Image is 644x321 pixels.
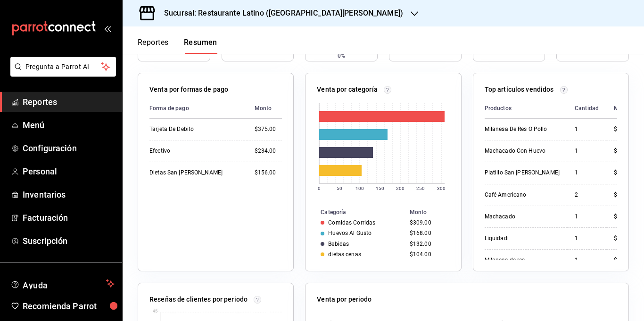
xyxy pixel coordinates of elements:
[485,256,560,264] div: Milanesa de res
[410,241,446,247] div: $132.00
[410,230,446,236] div: $168.00
[614,234,636,243] div: $52.00
[149,98,247,119] th: Forma de pago
[10,57,116,77] button: Pregunta a Parrot AI
[255,169,282,177] div: $156.00
[23,234,115,247] span: Suscripción
[614,191,636,199] div: $90.00
[416,186,425,191] text: 250
[328,219,375,226] div: Comidas Corridas
[355,186,364,191] text: 100
[606,98,636,119] th: Monto
[23,211,115,224] span: Facturación
[338,52,345,60] span: 0%
[614,256,636,264] div: $52.00
[485,125,560,133] div: Milanesa De Res O Pollo
[247,98,282,119] th: Monto
[23,188,115,201] span: Inventarios
[149,125,239,133] div: Tarjeta De Debito
[406,207,461,217] th: Monto
[138,38,169,54] button: Reportes
[396,186,405,191] text: 200
[23,119,115,131] span: Menú
[255,125,282,133] div: $375.00
[149,85,228,95] p: Venta por formas de pago
[485,147,560,155] div: Machacado Con Huevo
[23,278,102,289] span: Ayuda
[149,147,239,155] div: Efectivo
[437,186,446,191] text: 300
[149,169,239,177] div: Dietas San [PERSON_NAME]
[485,85,554,95] p: Top artículos vendidos
[317,295,372,304] p: Venta por periodo
[410,219,446,226] div: $309.00
[23,95,115,108] span: Reportes
[157,8,403,19] h3: Sucursal: Restaurante Latino ([GEOGRAPHIC_DATA][PERSON_NAME])
[328,241,349,247] div: Bebidas
[25,62,101,72] span: Pregunta a Parrot AI
[23,300,115,312] span: Recomienda Parrot
[567,98,606,119] th: Cantidad
[575,169,599,177] div: 1
[614,169,636,177] div: $120.00
[138,38,217,54] div: navigation tabs
[485,169,560,177] div: Platillo San [PERSON_NAME]
[410,251,446,258] div: $104.00
[23,165,115,178] span: Personal
[376,186,384,191] text: 150
[485,234,560,243] div: Liquidadi
[104,25,111,32] button: open_drawer_menu
[337,186,342,191] text: 50
[575,191,599,199] div: 2
[485,191,560,199] div: Café Americano
[575,213,599,221] div: 1
[614,213,636,221] div: $52.00
[575,125,599,133] div: 1
[184,38,217,54] button: Resumen
[614,147,636,155] div: $168.00
[614,125,636,133] div: $189.00
[485,98,567,119] th: Productos
[149,295,248,304] p: Reseñas de clientes por periodo
[575,147,599,155] div: 1
[305,207,405,217] th: Categoría
[7,69,116,78] a: Pregunta a Parrot AI
[575,234,599,243] div: 1
[255,147,282,155] div: $234.00
[318,186,321,191] text: 0
[23,142,115,155] span: Configuración
[317,85,378,95] p: Venta por categoría
[485,213,560,221] div: Machacado
[328,230,372,236] div: Huevos Al Gusto
[575,256,599,264] div: 1
[328,251,361,258] div: dietas cenas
